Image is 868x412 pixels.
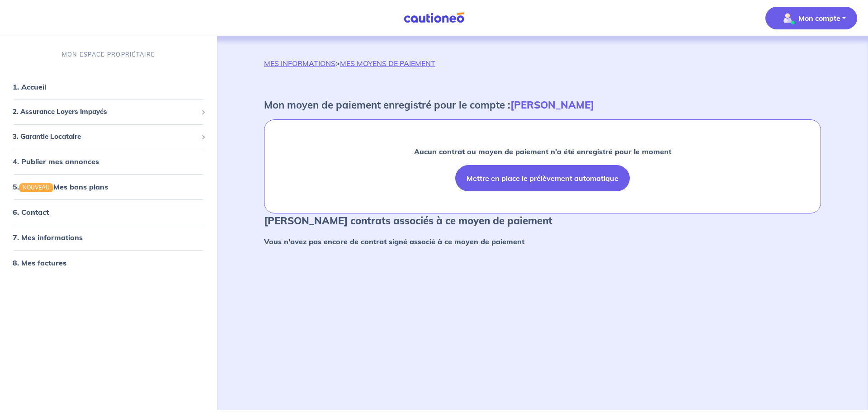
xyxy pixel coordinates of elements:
[780,11,795,25] img: illu_account_valid_menu.svg
[13,258,66,267] a: 8. Mes factures
[4,228,213,246] div: 7. Mes informations
[264,98,594,112] p: Mon moyen de paiement enregistré pour le compte :
[510,99,594,111] strong: [PERSON_NAME]
[798,13,840,24] p: Mon compte
[13,233,83,242] a: 7. Mes informations
[13,182,108,191] a: 5.NOUVEAUMes bons plans
[13,107,198,117] span: 2. Assurance Loyers Impayés
[400,12,468,24] img: Cautioneo
[4,78,213,96] div: 1. Accueil
[414,147,671,156] strong: Aucun contrat ou moyen de paiement n’a été enregistré pour le moment
[4,178,213,196] div: 5.NOUVEAUMes bons plans
[4,254,213,272] div: 8. Mes factures
[340,59,435,68] a: MES MOYENS DE PAIEMENT
[264,58,821,69] p: >
[13,82,46,91] a: 1. Accueil
[4,103,213,121] div: 2. Assurance Loyers Impayés
[4,203,213,221] div: 6. Contact
[264,214,552,227] strong: [PERSON_NAME] contrats associés à ce moyen de paiement
[455,165,630,191] button: Mettre en place le prélèvement automatique
[264,237,524,246] strong: Vous n'avez pas encore de contrat signé associé à ce moyen de paiement
[13,208,49,217] a: 6. Contact
[4,128,213,146] div: 3. Garantie Locataire
[264,59,335,68] a: MES INFORMATIONS
[62,50,155,59] p: MON ESPACE PROPRIÉTAIRE
[13,157,99,166] a: 4. Publier mes annonces
[4,152,213,170] div: 4. Publier mes annonces
[765,7,857,29] button: illu_account_valid_menu.svgMon compte
[13,132,198,142] span: 3. Garantie Locataire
